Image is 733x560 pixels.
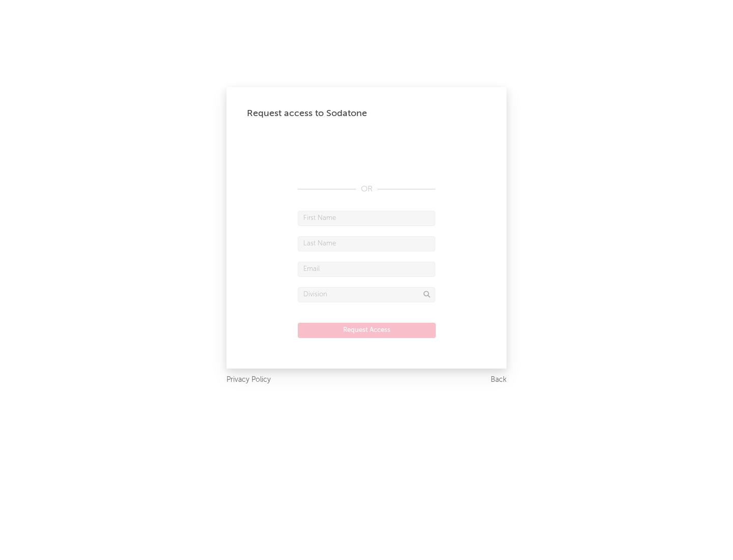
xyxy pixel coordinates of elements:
input: First Name [298,211,435,226]
div: Request access to Sodatone [247,107,486,120]
a: Back [491,374,506,386]
button: Request Access [298,323,436,338]
input: Email [298,262,435,277]
div: OR [298,183,435,195]
input: Last Name [298,236,435,251]
input: Division [298,287,435,302]
a: Privacy Policy [227,374,271,386]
